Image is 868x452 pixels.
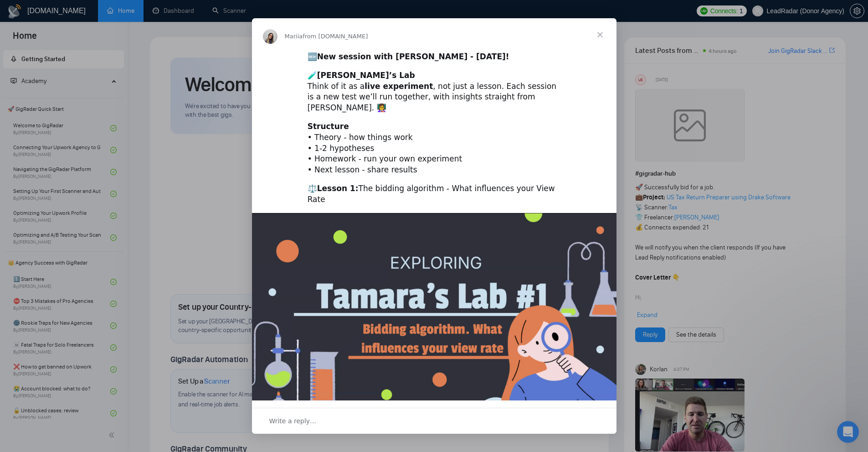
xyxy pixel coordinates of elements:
div: • Theory - how things work • 1-2 hypotheses • Homework - run your own experiment • Next lesson - ... [308,121,561,176]
span: Write a reply… [269,415,317,427]
span: Mariia [285,33,303,40]
div: 🧪 Think of it as a , not just a lesson. Each session is a new test we’ll run together, with insig... [308,70,561,114]
img: Profile image for Mariia [263,29,277,44]
b: [PERSON_NAME]’s Lab [317,71,415,80]
b: live experiment [365,82,433,91]
span: Close [584,18,616,51]
b: Structure [308,122,349,131]
div: Open conversation and reply [252,408,616,434]
div: 🆕 [308,52,561,62]
div: ⚖️ The bidding algorithm - What influences your View Rate [308,183,561,205]
b: Lesson 1: [317,184,359,193]
b: New session with [PERSON_NAME] - [DATE]! [317,52,509,61]
span: from [DOMAIN_NAME] [303,33,368,40]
